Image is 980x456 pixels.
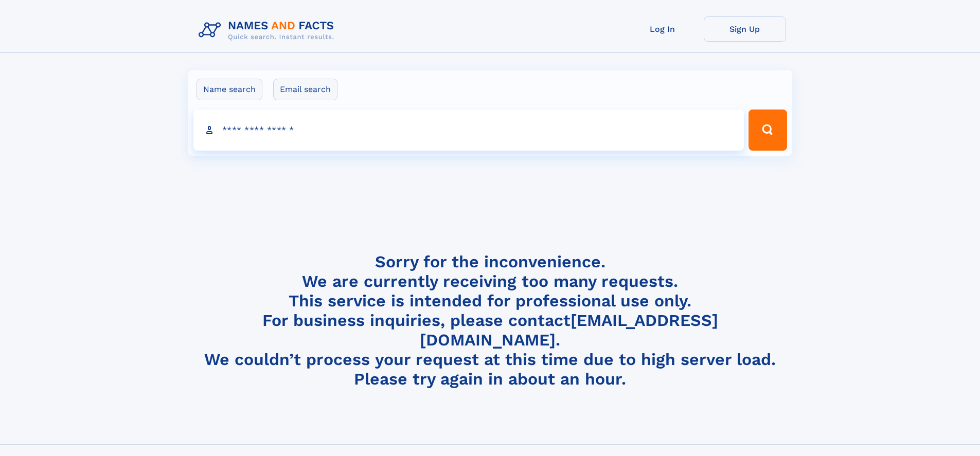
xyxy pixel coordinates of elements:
[420,311,718,350] a: [EMAIL_ADDRESS][DOMAIN_NAME]
[194,16,343,44] img: Logo Names and Facts
[197,79,262,100] label: Name search
[704,16,786,42] a: Sign Up
[749,110,787,151] button: Search Button
[273,79,337,100] label: Email search
[621,16,704,42] a: Log In
[193,110,744,151] input: search input
[194,252,786,389] h4: Sorry for the inconvenience. We are currently receiving too many requests. This service is intend...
